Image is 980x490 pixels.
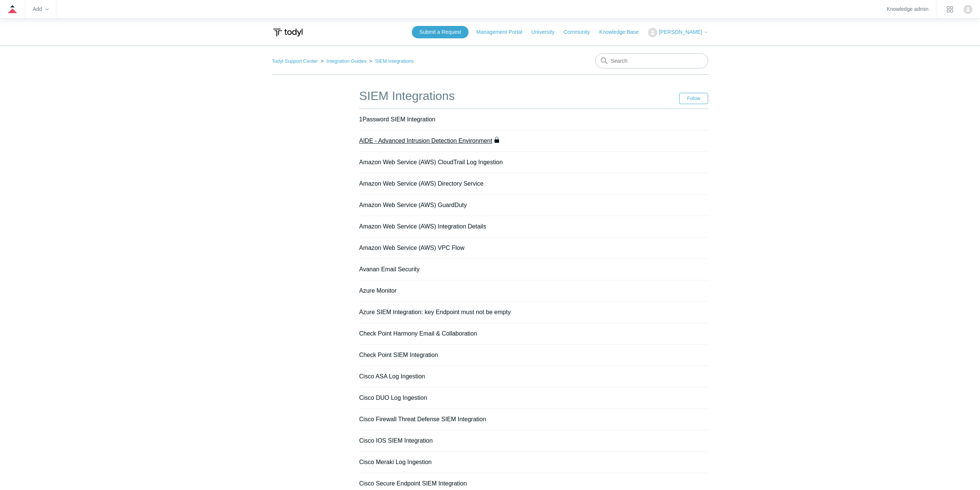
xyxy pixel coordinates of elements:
a: Amazon Web Service (AWS) GuardDuty [359,202,467,208]
a: Cisco Meraki Log Ingestion [359,459,432,465]
a: Avanan Email Security [359,266,420,272]
h1: SIEM Integrations [359,87,679,105]
input: Search [595,53,708,68]
li: SIEM Integrations [368,58,414,64]
a: Azure Monitor [359,287,397,294]
a: Cisco Firewall Threat Defense SIEM Integration [359,416,486,422]
button: Follow Section [679,93,708,104]
a: Check Point Harmony Email & Collaboration [359,330,477,337]
a: Amazon Web Service (AWS) Directory Service [359,180,484,187]
a: 1Password SIEM Integration [359,116,435,122]
button: [PERSON_NAME] [648,28,708,37]
zd-hc-trigger: Click your profile icon to open the profile menu [963,5,972,14]
a: Azure SIEM Integration: key Endpoint must not be empty [359,309,511,315]
a: Community [564,28,598,36]
a: Cisco DUO Log Ingestion [359,395,427,401]
img: user avatar [963,5,972,14]
a: Knowledge Base [599,28,646,36]
span: [PERSON_NAME] [659,29,702,35]
li: Todyl Support Center [272,58,319,64]
a: Amazon Web Service (AWS) CloudTrail Log Ingestion [359,159,503,165]
a: Cisco ASA Log Ingestion [359,373,425,380]
a: Cisco IOS SIEM Integration [359,437,433,444]
a: Amazon Web Service (AWS) VPC Flow [359,245,464,251]
a: Todyl Support Center [272,58,318,64]
svg: Only visible to agents and admins [494,137,500,143]
a: Amazon Web Service (AWS) Integration Details [359,223,486,230]
a: Integration Guides [326,58,366,64]
a: Submit a Request [412,26,469,38]
li: Integration Guides [319,58,368,64]
a: Management Portal [476,28,530,36]
a: SIEM Integrations [375,58,414,64]
a: Knowledge admin [887,7,928,11]
a: University [531,28,562,36]
a: AIDE - Advanced Intrusion Detection Environment [359,138,492,144]
a: Cisco Secure Endpoint SIEM Integration [359,480,467,487]
zd-hc-trigger: Add [33,7,49,11]
img: Todyl Support Center Help Center home page [272,26,304,39]
a: Check Point SIEM Integration [359,352,438,358]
